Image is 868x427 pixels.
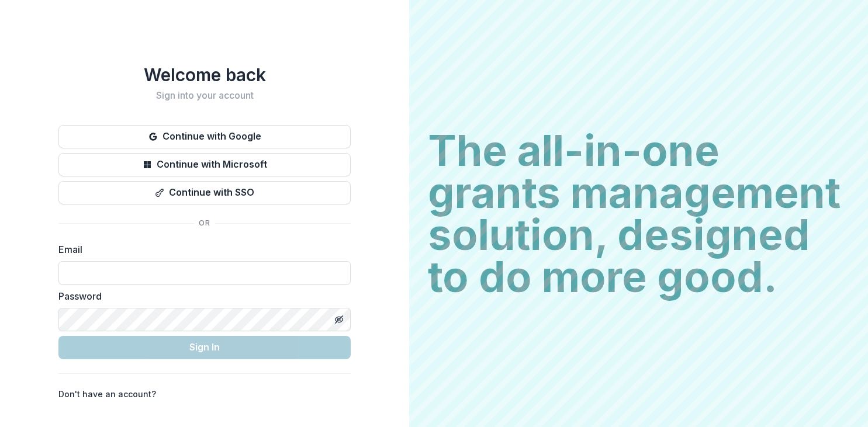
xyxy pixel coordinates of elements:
[58,153,351,176] button: Continue with Microsoft
[330,310,348,329] button: Toggle password visibility
[58,289,344,303] label: Password
[58,90,351,101] h2: Sign into your account
[58,64,351,85] h1: Welcome back
[58,336,351,359] button: Sign In
[58,181,351,204] button: Continue with SSO
[58,388,156,400] p: Don't have an account?
[58,242,344,256] label: Email
[58,125,351,148] button: Continue with Google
